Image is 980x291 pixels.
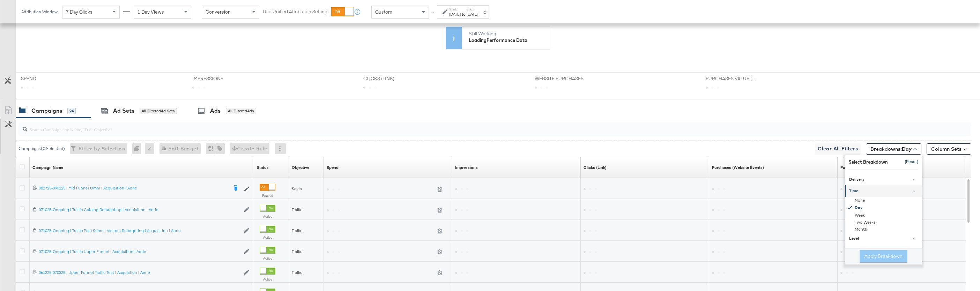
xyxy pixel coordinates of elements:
div: Campaign Name [32,165,63,170]
label: Active [260,214,275,219]
div: Delivery [849,177,919,182]
input: Search Campaigns by Name, ID or Objective [28,120,881,133]
div: Attribution Window: [21,9,59,14]
div: Time [845,197,922,233]
label: Active [260,256,275,261]
a: 061225-070325 | Upper Funnel Traffic Test | Acquistion | Aerie [39,270,240,276]
label: Paused [260,193,275,198]
div: Month [846,226,922,233]
span: Sales [292,186,302,191]
div: Day [846,204,922,212]
span: Traffic [292,270,302,275]
a: The number of clicks on links appearing on your ad or Page that direct people to your sites off F... [584,165,607,170]
label: Active [260,277,275,282]
div: Campaigns [31,107,62,115]
span: Traffic [292,249,302,254]
button: Breakdowns:Day [866,143,921,155]
a: Your campaign name. [32,165,63,170]
label: Active [260,235,275,240]
span: Breakdowns: [870,145,912,152]
span: Clear All Filters [818,144,858,153]
span: Custom [375,9,392,15]
a: 071025-Ongoing | Traffic Paid Search Visitors Retargeting | Acquisition | Aerie [39,228,240,234]
button: [Reset] [901,156,918,167]
div: Ad Sets [113,107,134,115]
div: All Filtered Ad Sets [140,108,177,114]
button: Clear All Filters [815,143,861,155]
div: None [846,197,922,204]
a: 071025-Ongoing | Traffic Catalog Retargeting | Acquisition | Aerie [39,207,240,213]
span: ↑ [430,12,436,14]
div: Ads [210,107,221,115]
b: Day [902,146,912,152]
div: Purchases (Website Events) [712,165,764,170]
a: Your campaign's objective. [292,165,309,170]
label: End: [467,7,478,12]
div: Status [257,165,269,170]
div: Purchases Value (Website Events) [840,165,904,170]
div: All Filtered Ads [226,108,256,114]
div: 0 [132,143,145,154]
div: Time [849,188,919,194]
span: 7 Day Clicks [66,9,92,15]
a: The number of times a purchase was made tracked by your Custom Audience pixel on your website aft... [712,165,764,170]
div: Spend [327,165,339,170]
a: 082725-090225 | Mid Funnel Omni | Acquisition | Aerie [39,185,228,192]
div: [DATE] [467,12,478,17]
div: Select Breakdown [848,158,888,165]
div: 24 [67,108,76,114]
div: Impressions [455,165,478,170]
strong: to [461,12,467,17]
a: Shows the current state of your Ad Campaign. [257,165,269,170]
a: Level [845,233,922,244]
div: Campaigns ( 0 Selected) [18,145,65,152]
span: Conversion [206,9,231,15]
div: 061225-070325 | Upper Funnel Traffic Test | Acquistion | Aerie [39,270,240,275]
label: Start: [449,7,461,12]
button: Column Sets [927,143,971,155]
span: 1 Day Views [138,9,164,15]
a: The total amount spent to date. [327,165,339,170]
div: Two Weeks [846,219,922,226]
label: Use Unified Attribution Setting: [263,8,328,15]
div: [DATE] [449,12,461,17]
div: Clicks (Link) [584,165,607,170]
a: Delivery [845,174,922,185]
a: The number of times your ad was served. On mobile apps an ad is counted as served the first time ... [455,165,478,170]
span: Traffic [292,207,302,212]
span: Traffic [292,228,302,233]
div: 082725-090225 | Mid Funnel Omni | Acquisition | Aerie [39,185,228,191]
div: Level [849,236,919,241]
div: Objective [292,165,309,170]
a: Time [845,185,922,197]
div: Week [846,212,922,219]
a: 071025-Ongoing | Traffic Upper Funnel | Acquisition | Aerie [39,249,240,255]
div: 071025-Ongoing | Traffic Upper Funnel | Acquisition | Aerie [39,249,240,254]
a: The total value of the purchase actions tracked by your Custom Audience pixel on your website aft... [840,165,904,170]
